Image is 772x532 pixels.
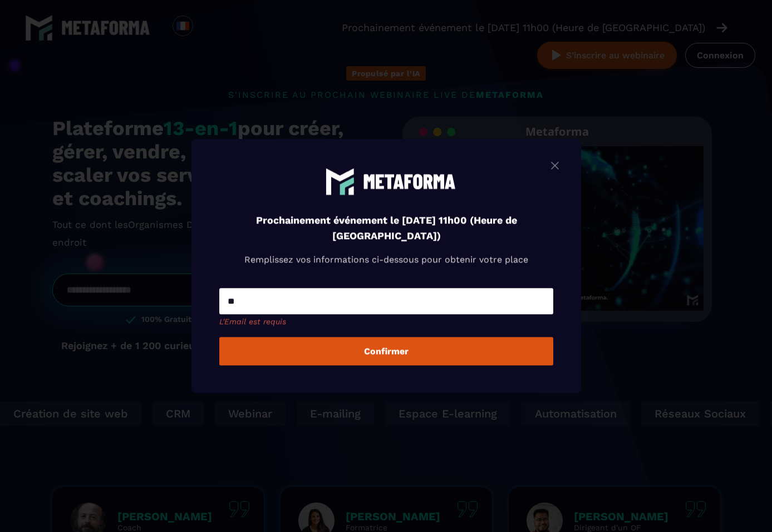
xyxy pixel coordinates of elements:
p: Remplissez vos informations ci-dessous pour obtenir votre place [219,252,553,267]
button: Confirmer [219,337,553,365]
h4: Prochainement événement le [DATE] 11h00 (Heure de [GEOGRAPHIC_DATA]) [247,212,525,243]
span: L'Email est requis [219,317,286,326]
img: close [548,158,562,172]
img: main logo [317,167,456,196]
